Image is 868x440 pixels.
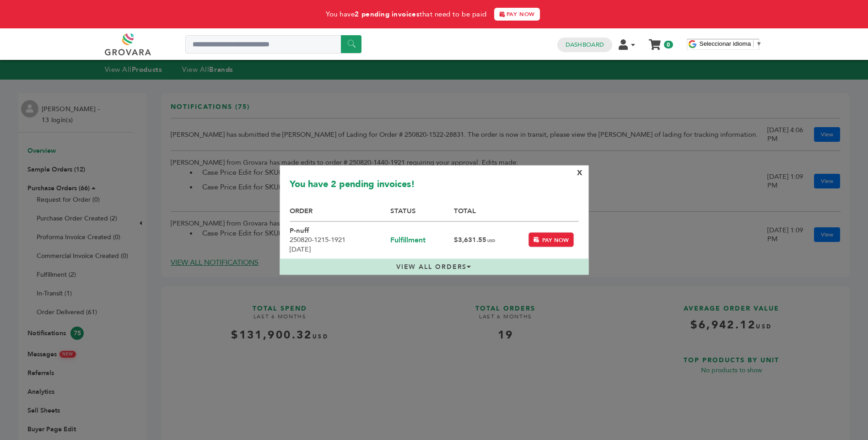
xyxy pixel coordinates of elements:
[390,206,454,221] th: STATUS
[290,178,578,195] h2: You have 2 pending invoices!
[487,238,495,243] span: USD
[753,40,754,47] span: ​
[664,41,673,48] span: 0
[390,221,454,259] td: Fulfillment
[566,41,604,49] a: Dashboard
[700,40,762,47] a: Seleccionar idioma​
[528,232,574,247] button: PAY NOW
[649,37,660,46] a: My Cart
[454,206,528,221] th: TOTAL
[577,167,582,177] span: X
[185,35,361,54] input: Search a product or brand...
[494,8,540,21] a: PAY NOW
[290,235,390,245] div: 250820-1215-1921
[454,235,486,244] strong: $3,631.55
[280,258,588,274] div: VIEW ALL ORDERS
[756,40,762,47] span: ▼
[290,206,390,221] th: ORDER
[326,10,487,19] span: You have that need to be paid
[700,40,751,47] span: Seleccionar idioma
[290,245,390,254] div: [DATE]
[355,10,420,19] strong: 2 pending invoices
[290,225,309,235] strong: P-nuff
